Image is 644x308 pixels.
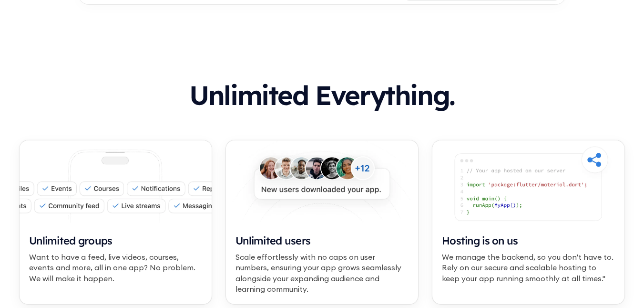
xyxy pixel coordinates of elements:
div: Unlimited users [235,234,409,248]
div: Hosting is on us [442,234,615,248]
div: Want to have a feed, live videos, courses, events and more, all in one app? No problem. We will m... [29,252,202,284]
h2: Unlimited Everything. [19,81,625,109]
div: We manage the backend, so you don't have to. Rely on our secure and scalable hosting to keep your... [442,252,615,284]
div: Scale effortlessly with no caps on user numbers, ensuring your app grows seamlessly alongside you... [235,252,409,295]
div: Unlimited groups [29,234,202,248]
